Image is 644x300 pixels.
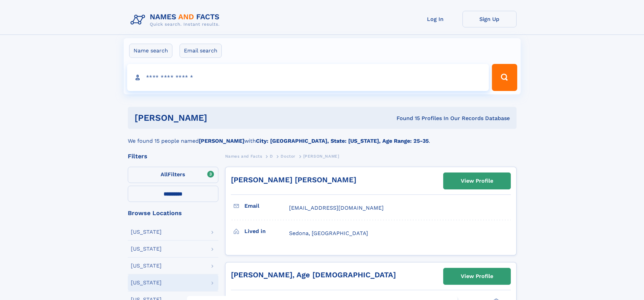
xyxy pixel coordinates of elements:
h1: [PERSON_NAME] [135,114,302,122]
div: View Profile [461,173,493,189]
a: Log In [408,11,462,27]
div: View Profile [461,269,493,284]
a: [PERSON_NAME], Age [DEMOGRAPHIC_DATA] [231,271,396,279]
label: Name search [129,44,172,58]
div: [US_STATE] [131,263,162,269]
label: Filters [128,167,218,183]
b: City: [GEOGRAPHIC_DATA], State: [US_STATE], Age Range: 25-35 [256,138,429,144]
a: D [270,152,273,160]
h3: Lived in [244,226,289,237]
span: Doctor [281,154,295,159]
label: Email search [180,44,222,58]
h3: Email [244,200,289,212]
a: View Profile [444,268,510,284]
div: Filters [128,153,218,159]
a: Doctor [281,152,295,160]
a: [PERSON_NAME] [PERSON_NAME] [231,176,356,184]
span: Sedona, [GEOGRAPHIC_DATA] [289,230,368,236]
b: [PERSON_NAME] [199,138,244,144]
div: [US_STATE] [131,246,162,252]
a: Sign Up [462,11,517,27]
div: Found 15 Profiles In Our Records Database [302,115,510,122]
button: Search Button [492,64,517,91]
span: D [270,154,273,159]
input: search input [127,64,489,91]
img: Logo Names and Facts [128,11,225,29]
a: Names and Facts [225,152,262,160]
span: [EMAIL_ADDRESS][DOMAIN_NAME] [289,205,384,211]
div: [US_STATE] [131,280,162,285]
div: Browse Locations [128,210,218,216]
div: [US_STATE] [131,229,162,235]
span: All [161,171,168,178]
div: We found 15 people named with . [128,129,517,145]
a: View Profile [444,173,510,189]
span: [PERSON_NAME] [303,154,339,159]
